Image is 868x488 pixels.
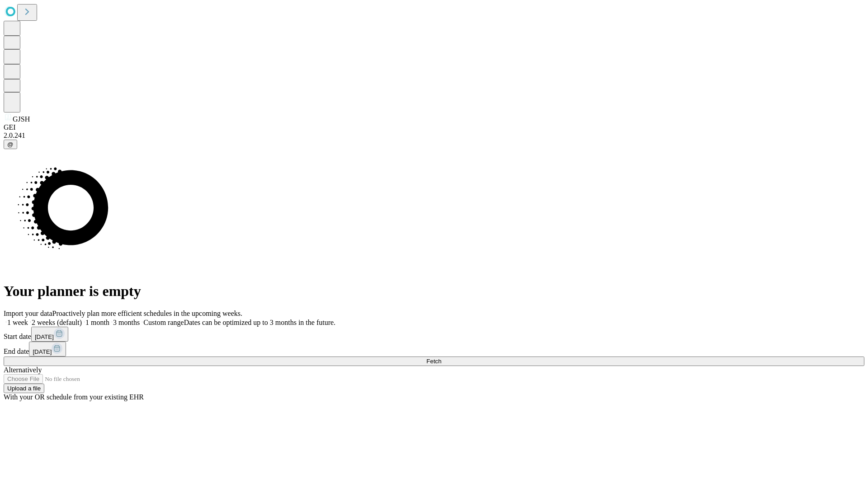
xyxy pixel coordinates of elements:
button: [DATE] [29,342,66,357]
span: Dates can be optimized up to 3 months in the future. [184,319,335,326]
div: End date [4,342,864,357]
div: 2.0.241 [4,131,864,140]
span: 1 month [85,319,109,326]
span: @ [7,141,14,148]
span: Custom range [143,319,184,326]
div: Start date [4,327,864,342]
button: Upload a file [4,384,44,393]
span: GJSH [13,115,30,123]
button: @ [4,140,17,149]
span: Import your data [4,310,52,317]
div: GEI [4,123,864,131]
span: 1 week [7,319,28,326]
h1: Your planner is empty [4,283,864,300]
span: Proactively plan more efficient schedules in the upcoming weeks. [52,310,242,317]
span: [DATE] [35,333,54,340]
button: [DATE] [31,327,68,342]
button: Fetch [4,357,864,366]
span: Alternatively [4,366,42,374]
span: 3 months [113,319,140,326]
span: 2 weeks (default) [32,319,82,326]
span: With your OR schedule from your existing EHR [4,393,144,401]
span: Fetch [426,358,441,365]
span: [DATE] [33,348,52,355]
